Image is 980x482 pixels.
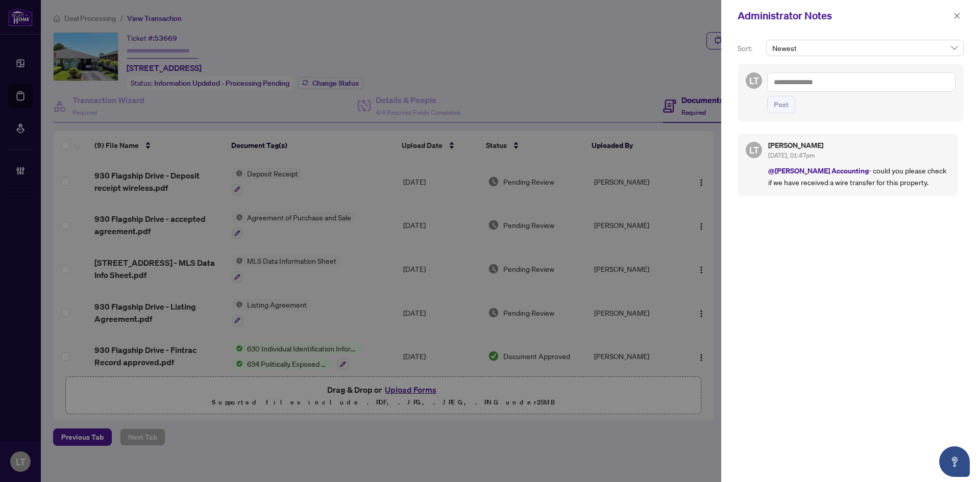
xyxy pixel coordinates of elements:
[749,143,759,157] span: LT
[953,12,961,19] span: close
[749,73,759,88] span: LT
[768,166,869,175] span: @[PERSON_NAME] Accounting
[738,43,762,54] p: Sort:
[738,8,950,23] div: Administrator Notes
[768,142,949,149] h5: [PERSON_NAME]
[768,151,815,159] span: [DATE], 01:47pm
[768,165,949,188] p: - could you please check if we have received a wire transfer for this property.
[939,446,970,477] button: Open asap
[772,40,958,56] span: Newest
[767,96,795,113] button: Post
